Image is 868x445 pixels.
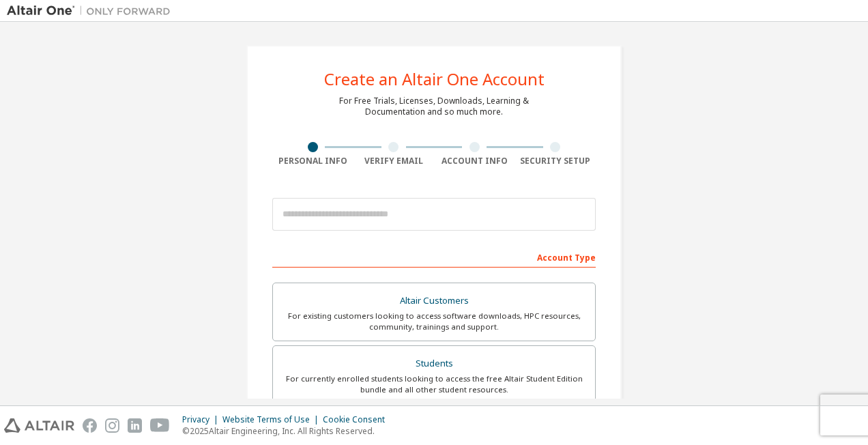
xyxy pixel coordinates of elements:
img: instagram.svg [105,418,119,433]
div: Verify Email [353,156,435,167]
img: altair_logo.svg [4,418,74,433]
div: Students [281,354,587,373]
img: facebook.svg [83,418,97,433]
div: For currently enrolled students looking to access the free Altair Student Edition bundle and all ... [281,373,587,395]
div: Cookie Consent [323,414,393,425]
img: youtube.svg [150,418,170,433]
img: Altair One [7,4,177,18]
div: Security Setup [515,156,596,167]
div: Personal Info [272,156,353,167]
p: © 2025 Altair Engineering, Inc. All Rights Reserved. [182,425,393,437]
div: Account Type [272,246,596,268]
div: Website Terms of Use [222,414,323,425]
div: Account Info [434,156,515,167]
div: For existing customers looking to access software downloads, HPC resources, community, trainings ... [281,311,587,332]
div: For Free Trials, Licenses, Downloads, Learning & Documentation and so much more. [339,96,529,117]
div: Create an Altair One Account [324,71,545,87]
div: Altair Customers [281,291,587,311]
div: Privacy [182,414,222,425]
img: linkedin.svg [128,418,142,433]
